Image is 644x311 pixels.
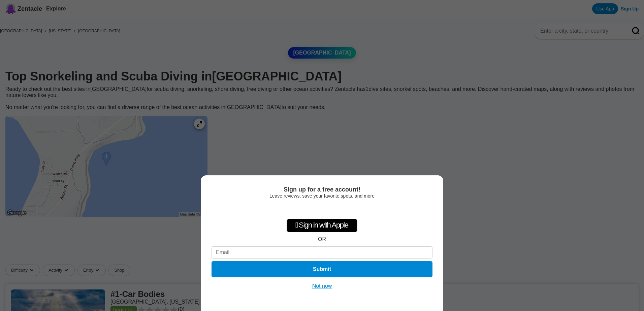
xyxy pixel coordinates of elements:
button: Not now [310,283,334,289]
div: Sign up for a free account! [212,186,432,193]
button: Submit [212,261,432,277]
div: OR [318,236,326,242]
div: Leave reviews, save your favorite spots, and more [212,193,432,199]
div: Sign in with Apple [287,219,357,232]
iframe: Sign in with Google Button [288,202,356,217]
input: Email [212,246,432,258]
